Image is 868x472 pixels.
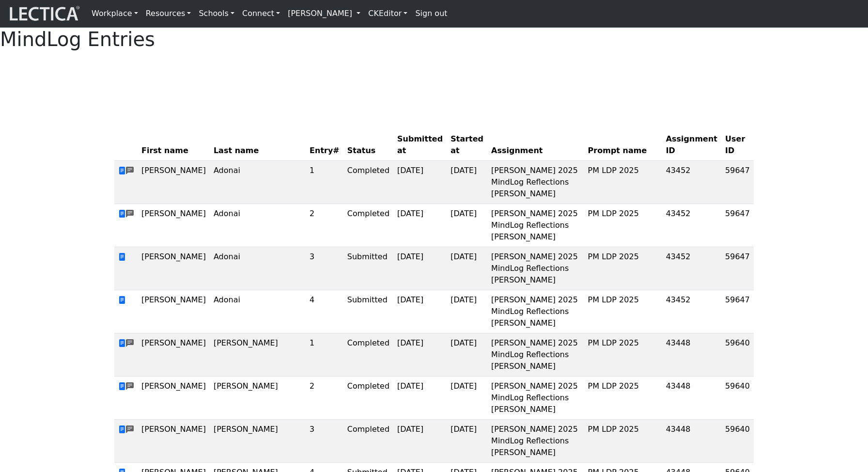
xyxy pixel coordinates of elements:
[210,204,306,247] td: Adonai
[487,333,584,377] td: [PERSON_NAME] 2025 MindLog Reflections [PERSON_NAME]
[138,333,210,377] td: [PERSON_NAME]
[142,4,195,23] a: Resources
[487,129,584,161] th: Assignment
[721,161,754,204] td: 59647
[662,204,721,247] td: 43452
[447,204,487,247] td: [DATE]
[343,290,393,333] td: Submitted
[306,377,343,420] td: 2
[662,290,721,333] td: 43452
[343,420,393,463] td: Completed
[487,377,584,420] td: [PERSON_NAME] 2025 MindLog Reflections [PERSON_NAME]
[88,4,142,23] a: Workplace
[662,377,721,420] td: 43448
[210,129,306,161] th: Last name
[126,338,134,349] span: comments
[662,420,721,463] td: 43448
[7,4,80,23] img: lecticalive
[138,420,210,463] td: [PERSON_NAME]
[393,290,447,333] td: [DATE]
[393,129,447,161] th: Submitted at
[210,377,306,420] td: [PERSON_NAME]
[306,247,343,290] td: 3
[393,377,447,420] td: [DATE]
[447,290,487,333] td: [DATE]
[487,290,584,333] td: [PERSON_NAME] 2025 MindLog Reflections [PERSON_NAME]
[306,290,343,333] td: 4
[118,209,126,219] span: view
[118,296,126,305] span: view
[210,161,306,204] td: Adonai
[284,4,364,23] a: [PERSON_NAME]
[662,333,721,377] td: 43448
[210,247,306,290] td: Adonai
[584,204,662,247] td: PM LDP 2025
[721,333,754,377] td: 59640
[138,247,210,290] td: [PERSON_NAME]
[126,165,134,177] span: comments
[195,4,238,23] a: Schools
[721,204,754,247] td: 59647
[238,4,284,23] a: Connect
[447,333,487,377] td: [DATE]
[393,333,447,377] td: [DATE]
[126,424,134,436] span: comments
[447,161,487,204] td: [DATE]
[393,161,447,204] td: [DATE]
[118,425,126,434] span: view
[721,290,754,333] td: 59647
[584,377,662,420] td: PM LDP 2025
[487,204,584,247] td: [PERSON_NAME] 2025 MindLog Reflections [PERSON_NAME]
[138,377,210,420] td: [PERSON_NAME]
[138,161,210,204] td: [PERSON_NAME]
[118,252,126,262] span: view
[662,129,721,161] th: Assignment ID
[306,161,343,204] td: 1
[306,420,343,463] td: 3
[210,333,306,377] td: [PERSON_NAME]
[118,382,126,391] span: view
[118,166,126,175] span: view
[343,161,393,204] td: Completed
[721,129,754,161] th: User ID
[343,204,393,247] td: Completed
[721,377,754,420] td: 59640
[584,129,662,161] th: Prompt name
[343,333,393,377] td: Completed
[584,161,662,204] td: PM LDP 2025
[138,129,210,161] th: First name
[343,247,393,290] td: Submitted
[138,204,210,247] td: [PERSON_NAME]
[584,247,662,290] td: PM LDP 2025
[487,420,584,463] td: [PERSON_NAME] 2025 MindLog Reflections [PERSON_NAME]
[210,290,306,333] td: Adonai
[343,129,393,161] th: Status
[306,333,343,377] td: 1
[447,377,487,420] td: [DATE]
[343,377,393,420] td: Completed
[662,247,721,290] td: 43452
[393,247,447,290] td: [DATE]
[447,129,487,161] th: Started at
[210,420,306,463] td: [PERSON_NAME]
[584,333,662,377] td: PM LDP 2025
[138,290,210,333] td: [PERSON_NAME]
[393,420,447,463] td: [DATE]
[447,420,487,463] td: [DATE]
[487,161,584,204] td: [PERSON_NAME] 2025 MindLog Reflections [PERSON_NAME]
[447,247,487,290] td: [DATE]
[126,381,134,393] span: comments
[306,204,343,247] td: 2
[306,129,343,161] th: Entry#
[721,247,754,290] td: 59647
[126,208,134,220] span: comments
[584,290,662,333] td: PM LDP 2025
[584,420,662,463] td: PM LDP 2025
[721,420,754,463] td: 59640
[411,4,451,23] a: Sign out
[364,4,411,23] a: CKEditor
[662,161,721,204] td: 43452
[118,339,126,348] span: view
[487,247,584,290] td: [PERSON_NAME] 2025 MindLog Reflections [PERSON_NAME]
[393,204,447,247] td: [DATE]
